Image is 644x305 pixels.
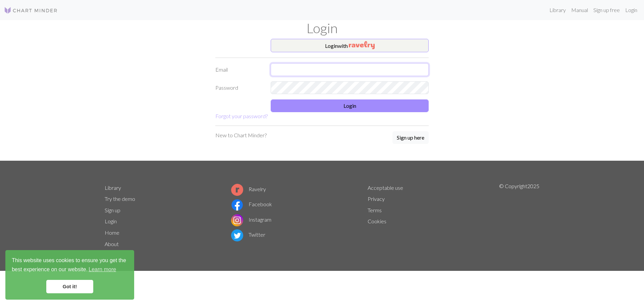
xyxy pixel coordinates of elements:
button: Sign up here [392,131,429,144]
img: Ravelry logo [231,184,243,196]
label: Email [211,63,267,76]
a: Library [547,3,569,17]
a: Sign up free [591,3,623,17]
p: © Copyright 2025 [499,182,539,250]
a: Home [105,229,119,236]
a: Cookies [368,218,386,224]
a: Login [105,218,117,224]
img: Ravelry [349,41,375,49]
a: Library [105,184,121,191]
div: cookieconsent [5,250,134,300]
h1: Login [101,20,543,36]
a: Try the demo [105,196,135,202]
a: Acceptable use [368,184,403,191]
a: About [105,241,119,247]
a: Login [623,3,640,17]
img: Logo [4,6,58,14]
span: This website uses cookies to ensure you get the best experience on our website. [12,256,128,275]
label: Password [211,81,267,94]
a: Sign up here [392,131,429,145]
img: Facebook logo [231,199,243,211]
button: Login [271,99,429,112]
a: Terms [368,207,382,213]
button: Loginwith [271,39,429,52]
img: Instagram logo [231,214,243,226]
a: learn more about cookies [88,264,117,275]
a: Sign up [105,207,120,213]
img: Twitter logo [231,229,243,241]
a: Manual [569,3,591,17]
a: Privacy [368,196,385,202]
p: New to Chart Minder? [215,131,267,139]
a: dismiss cookie message [46,280,93,293]
a: Instagram [231,216,271,223]
a: Facebook [231,201,272,207]
a: Twitter [231,231,265,238]
a: Forgot your password? [215,113,268,119]
a: Ravelry [231,186,266,192]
